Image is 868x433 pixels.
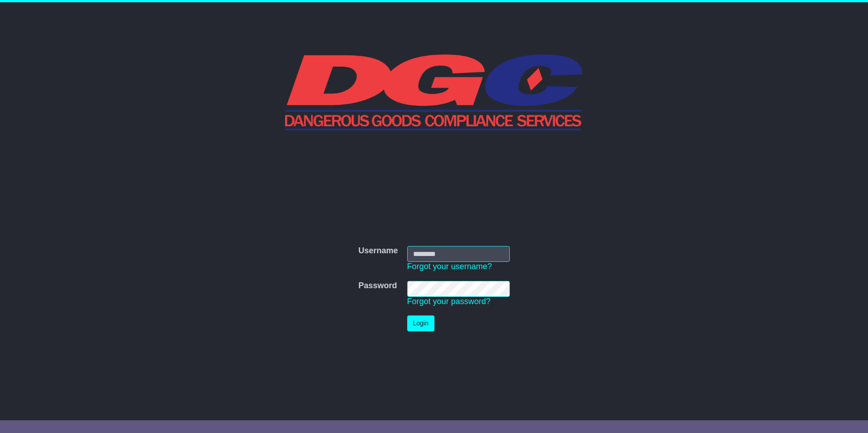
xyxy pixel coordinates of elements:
img: DGC QLD [285,53,583,130]
a: Forgot your password? [407,297,491,306]
button: Login [407,315,434,331]
label: Password [358,281,397,291]
a: Forgot your username? [407,262,492,271]
label: Username [358,246,398,256]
